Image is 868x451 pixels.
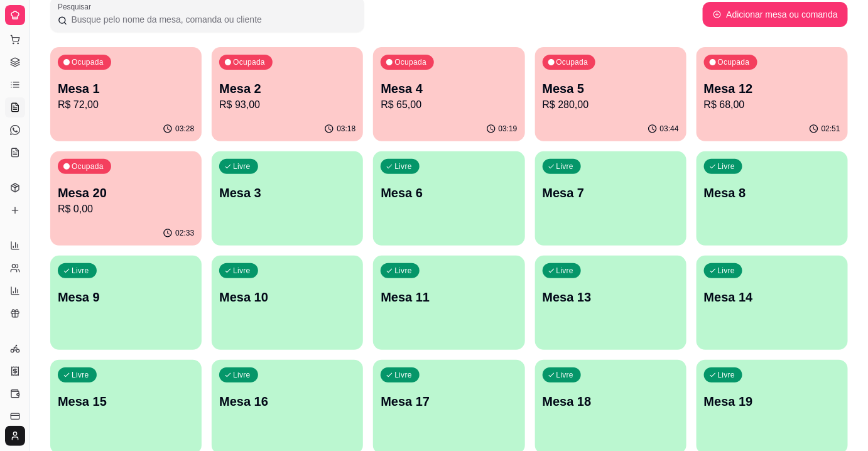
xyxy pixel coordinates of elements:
[58,202,194,217] p: R$ 0,00
[175,228,194,238] p: 02:33
[718,57,750,67] p: Ocupada
[704,97,840,112] p: R$ 68,00
[381,184,517,202] p: Mesa 6
[72,57,104,67] p: Ocupada
[704,393,840,410] p: Mesa 19
[233,161,251,171] p: Livre
[58,393,194,410] p: Mesa 15
[535,47,686,141] button: OcupadaMesa 5R$ 280,0003:44
[233,57,265,67] p: Ocupada
[381,97,517,112] p: R$ 65,00
[822,124,840,134] p: 02:51
[394,266,412,276] p: Livre
[381,288,517,306] p: Mesa 11
[543,288,679,306] p: Mesa 13
[58,1,95,12] label: Pesquisar
[543,393,679,410] p: Mesa 18
[219,393,355,410] p: Mesa 16
[50,47,202,141] button: OcupadaMesa 1R$ 72,0003:28
[58,288,194,306] p: Mesa 9
[704,288,840,306] p: Mesa 14
[556,57,589,67] p: Ocupada
[543,80,679,97] p: Mesa 5
[543,184,679,202] p: Mesa 7
[704,80,840,97] p: Mesa 12
[703,2,848,27] button: Adicionar mesa ou comanda
[175,124,194,134] p: 03:28
[212,47,363,141] button: OcupadaMesa 2R$ 93,0003:18
[233,266,251,276] p: Livre
[58,97,194,112] p: R$ 72,00
[373,256,524,350] button: LivreMesa 11
[58,184,194,202] p: Mesa 20
[212,151,363,246] button: LivreMesa 3
[381,393,517,410] p: Mesa 17
[556,266,574,276] p: Livre
[556,161,574,171] p: Livre
[718,266,735,276] p: Livre
[337,124,355,134] p: 03:18
[72,266,89,276] p: Livre
[704,184,840,202] p: Mesa 8
[219,184,355,202] p: Mesa 3
[219,80,355,97] p: Mesa 2
[543,97,679,112] p: R$ 280,00
[556,370,574,380] p: Livre
[394,370,412,380] p: Livre
[718,370,735,380] p: Livre
[50,256,202,350] button: LivreMesa 9
[212,256,363,350] button: LivreMesa 10
[72,370,89,380] p: Livre
[219,288,355,306] p: Mesa 10
[233,370,251,380] p: Livre
[697,47,848,141] button: OcupadaMesa 12R$ 68,0002:51
[394,57,426,67] p: Ocupada
[697,256,848,350] button: LivreMesa 14
[50,151,202,246] button: OcupadaMesa 20R$ 0,0002:33
[381,80,517,97] p: Mesa 4
[58,80,194,97] p: Mesa 1
[535,151,686,246] button: LivreMesa 7
[660,124,679,134] p: 03:44
[373,151,524,246] button: LivreMesa 6
[394,161,412,171] p: Livre
[718,161,735,171] p: Livre
[499,124,518,134] p: 03:19
[535,256,686,350] button: LivreMesa 13
[373,47,524,141] button: OcupadaMesa 4R$ 65,0003:19
[67,13,357,26] input: Pesquisar
[219,97,355,112] p: R$ 93,00
[72,161,104,171] p: Ocupada
[697,151,848,246] button: LivreMesa 8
